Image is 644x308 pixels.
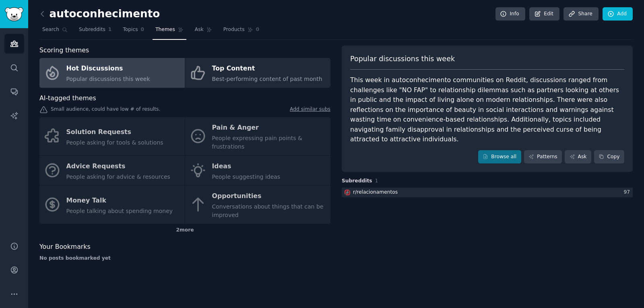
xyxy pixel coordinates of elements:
span: Products [223,26,245,33]
a: Hot DiscussionsPopular discussions this week [39,58,185,88]
div: Top Content [212,62,322,75]
a: relacionamentosr/relacionamentos97 [342,188,633,198]
div: 2 more [39,224,330,237]
span: Best-performing content of past month [212,76,322,82]
div: r/ relacionamentos [353,189,398,196]
a: Browse all [478,150,521,164]
img: GummySearch logo [5,7,23,21]
span: Popular discussions this week [350,54,455,64]
a: Share [563,7,598,21]
h2: autoconhecimento [39,8,160,21]
span: Your Bookmarks [39,242,91,252]
a: Themes [153,23,186,40]
a: Subreddits1 [76,23,114,40]
span: 1 [375,178,378,184]
a: Products0 [221,23,262,40]
a: Edit [529,7,559,21]
a: Topics0 [120,23,147,40]
a: Top ContentBest-performing content of past month [185,58,330,88]
span: Popular discussions this week [66,76,150,82]
span: Ask [195,26,204,33]
div: This week in autoconhecimento communities on Reddit, discussions ranged from challenges like "NO ... [350,75,624,145]
a: Patterns [524,150,562,164]
button: Copy [594,150,624,164]
a: Ask [192,23,215,40]
a: Ask [565,150,591,164]
img: relacionamentos [345,190,350,195]
div: Small audience, could have low # of results. [39,106,330,114]
span: Subreddits [79,26,105,33]
a: Add [603,7,633,21]
span: AI-tagged themes [39,93,96,103]
div: No posts bookmarked yet [39,255,330,262]
a: Search [39,23,70,40]
span: Topics [123,26,138,33]
span: Search [42,26,59,33]
span: 0 [141,26,144,33]
a: Add similar subs [290,106,330,114]
span: 1 [108,26,112,33]
span: 0 [256,26,260,33]
span: Scoring themes [39,45,89,56]
div: 97 [623,189,633,196]
div: Hot Discussions [66,62,150,75]
span: Subreddits [342,178,372,185]
span: Themes [155,26,175,33]
a: Info [495,7,525,21]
